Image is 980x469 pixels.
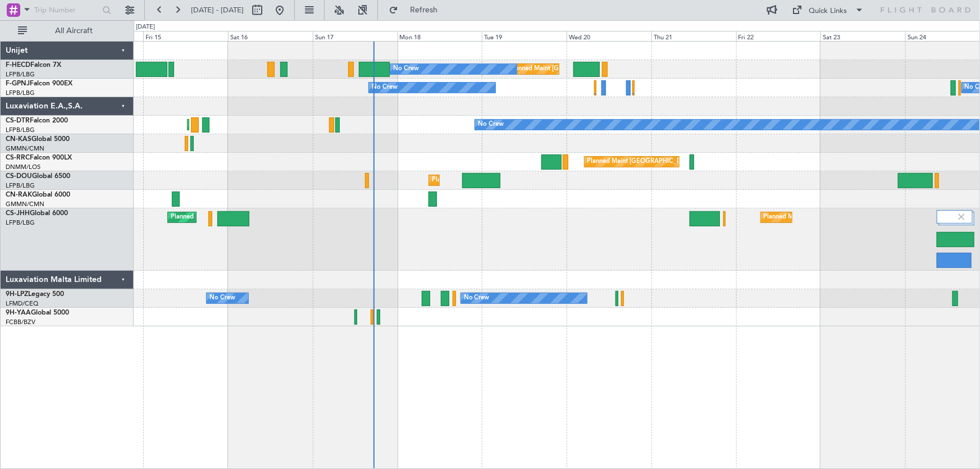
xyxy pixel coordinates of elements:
[29,27,118,35] span: All Aircraft
[384,1,451,19] button: Refresh
[482,31,567,41] div: Tue 19
[651,31,736,41] div: Thu 21
[6,70,35,79] a: LFPB/LBG
[6,218,35,227] a: LFPB/LBG
[6,154,72,161] a: CS-RRCFalcon 900LX
[6,126,35,134] a: LFPB/LBG
[400,6,448,14] span: Refresh
[567,31,651,41] div: Wed 20
[478,116,504,133] div: No Crew
[6,200,44,208] a: GMMN/CMN
[6,173,32,180] span: CS-DOU
[6,136,70,143] a: CN-KASGlobal 5000
[736,31,821,41] div: Fri 22
[6,173,70,180] a: CS-DOUGlobal 6500
[209,290,235,307] div: No Crew
[956,212,967,222] img: gray-close.svg
[432,172,609,189] div: Planned Maint [GEOGRAPHIC_DATA] ([GEOGRAPHIC_DATA])
[809,6,847,17] div: Quick Links
[34,2,99,19] input: Trip Number
[393,61,419,78] div: No Crew
[6,309,31,316] span: 9H-YAA
[6,163,40,171] a: DNMM/LOS
[6,136,31,143] span: CN-KAS
[228,31,313,41] div: Sat 16
[372,79,398,96] div: No Crew
[6,154,30,161] span: CS-RRC
[6,210,68,217] a: CS-JHHGlobal 6000
[191,5,244,15] span: [DATE] - [DATE]
[764,209,941,226] div: Planned Maint [GEOGRAPHIC_DATA] ([GEOGRAPHIC_DATA])
[6,80,72,87] a: F-GPNJFalcon 900EX
[398,31,482,41] div: Mon 18
[787,1,870,19] button: Quick Links
[6,309,69,316] a: 9H-YAAGlobal 5000
[6,117,30,124] span: CS-DTR
[6,144,44,153] a: GMMN/CMN
[6,192,32,198] span: CN-RAK
[12,22,122,40] button: All Aircraft
[143,31,228,41] div: Fri 15
[6,62,61,69] a: F-HECDFalcon 7X
[6,318,35,326] a: FCBB/BZV
[587,153,764,170] div: Planned Maint [GEOGRAPHIC_DATA] ([GEOGRAPHIC_DATA])
[6,299,38,308] a: LFMD/CEQ
[313,31,398,41] div: Sun 17
[6,62,30,69] span: F-HECD
[6,80,30,87] span: F-GPNJ
[6,181,35,190] a: LFPB/LBG
[6,210,30,217] span: CS-JHH
[6,117,68,124] a: CS-DTRFalcon 2000
[464,290,490,307] div: No Crew
[6,89,35,97] a: LFPB/LBG
[6,192,70,198] a: CN-RAKGlobal 6000
[6,291,28,298] span: 9H-LPZ
[136,22,155,32] div: [DATE]
[821,31,905,41] div: Sat 23
[171,209,348,226] div: Planned Maint [GEOGRAPHIC_DATA] ([GEOGRAPHIC_DATA])
[6,291,64,298] a: 9H-LPZLegacy 500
